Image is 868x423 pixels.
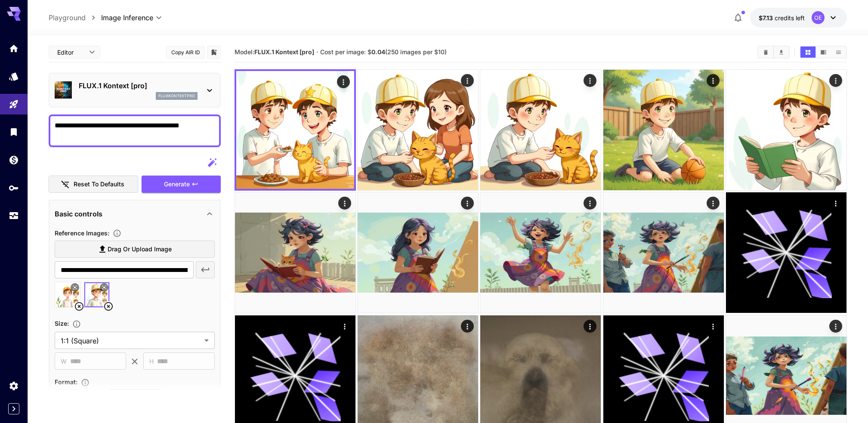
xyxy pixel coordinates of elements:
[759,13,805,22] div: $7.1309
[461,74,474,87] div: Actions
[584,74,597,87] div: Actions
[831,46,846,58] button: Show images in list view
[775,14,805,22] span: credits left
[707,320,720,333] div: Actions
[480,192,601,313] img: Z
[164,179,190,190] span: Generate
[236,71,354,189] img: 9k=
[603,70,724,190] img: 9k=
[9,99,19,110] div: Playground
[812,11,825,24] div: OE
[337,75,350,88] div: Actions
[69,320,84,328] button: Adjust the dimensions of the generated image by specifying its width and height in pixels, or sel...
[254,48,314,56] b: FLUX.1 Kontext [pro]
[55,320,69,327] span: Size :
[338,320,351,333] div: Actions
[55,77,215,103] div: FLUX.1 Kontext [pro]fluxkontextpro
[829,320,842,333] div: Actions
[584,320,597,333] div: Actions
[158,93,195,99] p: fluxkontextpro
[149,356,154,366] span: H
[109,229,125,238] button: Upload a reference image to guide the result. This is needed for Image-to-Image or Inpainting. Su...
[9,154,19,165] div: Wallet
[829,197,842,210] div: Actions
[750,8,847,28] button: $7.1309OE
[707,197,720,210] div: Actions
[61,356,67,366] span: W
[9,210,19,221] div: Usage
[707,74,720,87] div: Actions
[55,209,102,219] p: Basic controls
[55,241,215,258] label: Drag or upload image
[358,70,478,190] img: Z
[9,71,19,82] div: Models
[55,204,215,224] div: Basic controls
[800,46,847,59] div: Show images in grid viewShow images in video viewShow images in list view
[8,403,19,414] button: Expand sidebar
[338,197,351,210] div: Actions
[829,74,842,87] div: Actions
[49,12,101,23] nav: breadcrumb
[584,197,597,210] div: Actions
[9,127,19,137] div: Library
[757,46,790,59] div: Clear ImagesDownload All
[371,48,385,56] b: 0.04
[759,14,775,22] span: $7.13
[235,192,355,313] img: Z
[358,192,478,313] img: Z
[461,320,474,333] div: Actions
[316,47,318,57] p: ·
[603,192,724,313] img: Z
[49,12,86,23] a: Playground
[480,70,601,190] img: 2Q==
[55,229,109,237] span: Reference Images :
[9,43,19,54] div: Home
[9,182,19,193] div: API Keys
[235,48,314,56] span: Model:
[142,176,221,193] button: Generate
[758,46,773,58] button: Clear Images
[726,70,846,190] img: Z
[61,336,201,346] span: 1:1 (Square)
[320,48,447,56] span: Cost per image: $ (250 images per $10)
[461,197,474,210] div: Actions
[57,48,84,57] span: Editor
[9,380,19,391] div: Settings
[79,80,198,91] p: FLUX.1 Kontext [pro]
[49,176,138,193] button: Reset to defaults
[108,244,172,255] span: Drag or upload image
[55,378,77,386] span: Format :
[774,46,789,58] button: Download All
[800,46,815,58] button: Show images in grid view
[77,378,93,387] button: Choose the file format for the output image.
[816,46,831,58] button: Show images in video view
[166,46,205,59] button: Copy AIR ID
[101,12,153,23] span: Image Inference
[210,47,218,57] button: Add to library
